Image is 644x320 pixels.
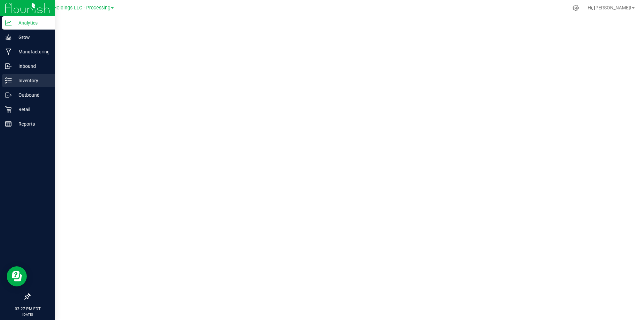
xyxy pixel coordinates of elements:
[12,120,52,128] p: Reports
[3,312,52,317] p: [DATE]
[5,106,12,113] inline-svg: Retail
[23,5,110,11] span: Riviera Creek Holdings LLC - Processing
[12,91,52,99] p: Outbound
[5,121,12,127] inline-svg: Reports
[12,105,52,113] p: Retail
[5,48,12,55] inline-svg: Manufacturing
[5,34,12,41] inline-svg: Grow
[12,77,52,85] p: Inventory
[588,5,631,10] span: Hi, [PERSON_NAME]!
[12,62,52,70] p: Inbound
[5,63,12,70] inline-svg: Inbound
[572,5,580,11] div: Manage settings
[5,19,12,26] inline-svg: Analytics
[3,306,52,312] p: 03:27 PM EDT
[7,266,27,286] iframe: Resource center
[12,19,52,27] p: Analytics
[5,92,12,98] inline-svg: Outbound
[12,33,52,41] p: Grow
[5,77,12,84] inline-svg: Inventory
[12,48,52,56] p: Manufacturing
